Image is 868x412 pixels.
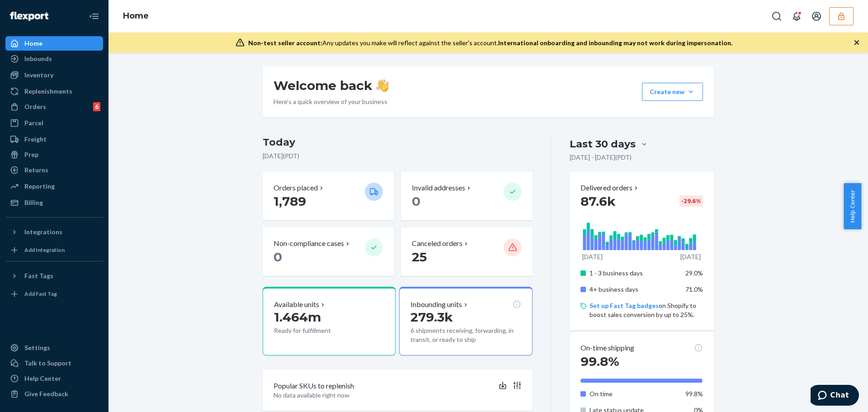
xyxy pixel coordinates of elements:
[680,252,701,261] p: [DATE]
[590,269,679,278] p: 1 - 3 business days
[807,7,826,25] button: Open account menu
[248,38,732,47] div: Any updates you make will reflect against the seller's account.
[263,287,396,355] button: Available units1.464mReady for fulfillment
[580,354,619,369] span: 99.8%
[274,381,354,391] p: Popular SKUs to replenish
[274,97,389,106] p: Here’s a quick overview of your business
[274,77,389,94] h1: Welcome back
[679,195,703,207] div: -29.6 %
[5,341,103,355] a: Settings
[274,309,321,325] span: 1.464m
[24,54,52,63] div: Inbounds
[5,287,103,301] a: Add Fast Tag
[24,135,47,144] div: Freight
[5,132,103,147] a: Freight
[24,39,42,48] div: Home
[24,389,68,398] div: Give Feedback
[685,390,703,398] span: 99.8%
[5,99,103,114] a: Orders6
[274,326,358,335] p: Ready for fulfillment
[590,285,679,294] p: 4+ business days
[24,359,71,368] div: Talk to Support
[123,11,149,21] a: Home
[376,79,389,92] img: hand-wave emoji
[24,227,62,237] div: Integrations
[590,302,659,309] a: Set up Fast Tag badges
[274,299,319,310] p: Available units
[580,194,616,209] span: 87.6k
[24,182,55,191] div: Reporting
[844,183,861,229] button: Help Center
[768,7,786,25] button: Open Search Box
[5,163,103,177] a: Returns
[5,52,103,66] a: Inbounds
[410,326,521,344] p: 6 shipments receiving, forwarding, in transit, or ready to ship
[580,183,640,193] button: Delivered orders
[410,299,462,310] p: Inbounding units
[410,309,453,325] span: 279.3k
[274,249,282,265] span: 0
[263,172,394,220] button: Orders placed 1,789
[5,68,103,82] a: Inventory
[5,387,103,401] button: Give Feedback
[5,36,103,51] a: Home
[412,238,462,249] p: Canceled orders
[24,118,43,128] div: Parcel
[10,12,48,21] img: Flexport logo
[93,102,100,111] div: 6
[5,147,103,162] a: Prep
[412,194,420,209] span: 0
[590,301,703,319] p: on Shopify to boost sales conversion by up to 25%.
[24,374,61,383] div: Help Center
[24,290,57,298] div: Add Fast Tag
[412,183,465,193] p: Invalid addresses
[401,172,532,220] button: Invalid addresses 0
[498,39,732,47] span: International onboarding and inbounding may not work during impersonation.
[590,389,679,398] p: On time
[24,343,50,352] div: Settings
[412,249,427,265] span: 25
[5,116,103,130] a: Parcel
[24,102,46,111] div: Orders
[263,135,533,150] h3: Today
[248,39,322,47] span: Non-test seller account:
[24,87,72,96] div: Replenishments
[274,183,318,193] p: Orders placed
[24,271,53,280] div: Fast Tags
[274,238,344,249] p: Non-compliance cases
[274,391,522,400] p: No data available right now
[274,194,306,209] span: 1,789
[570,153,632,162] p: [DATE] - [DATE] ( PDT )
[5,371,103,386] a: Help Center
[811,385,859,407] iframe: Opens a widget where you can chat to one of our agents
[5,269,103,283] button: Fast Tags
[85,7,103,25] button: Close Navigation
[685,269,703,277] span: 29.0%
[5,225,103,239] button: Integrations
[24,71,53,80] div: Inventory
[116,3,156,29] ol: breadcrumbs
[5,84,103,99] a: Replenishments
[582,252,603,261] p: [DATE]
[5,356,103,370] button: Talk to Support
[263,152,533,161] p: [DATE] ( PDT )
[788,7,806,25] button: Open notifications
[24,166,48,175] div: Returns
[263,227,394,276] button: Non-compliance cases 0
[685,285,703,293] span: 71.0%
[5,195,103,210] a: Billing
[5,179,103,194] a: Reporting
[24,198,43,207] div: Billing
[5,243,103,257] a: Add Integration
[401,227,532,276] button: Canceled orders 25
[570,137,636,151] div: Last 30 days
[24,150,38,159] div: Prep
[642,83,703,101] button: Create new
[580,343,634,353] p: On-time shipping
[24,246,65,254] div: Add Integration
[399,287,532,355] button: Inbounding units279.3k6 shipments receiving, forwarding, in transit, or ready to ship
